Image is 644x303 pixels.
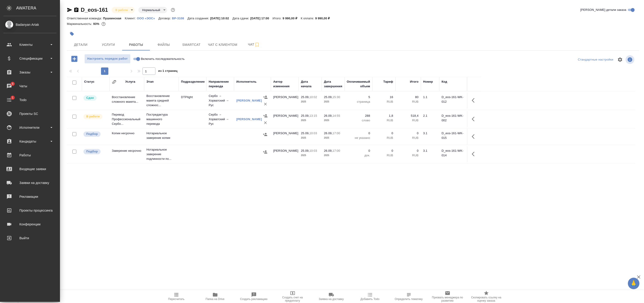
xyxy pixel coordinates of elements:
[470,296,503,302] span: Скопировать ссылку на оценку заказа
[1,163,59,175] a: Входящие заявки
[410,79,418,84] div: Итого
[83,95,107,101] div: Менеджер проверил работу исполнителя, передает ее на следующий этап
[375,131,393,136] p: 0
[423,79,433,84] div: Номер
[112,7,135,13] div: В работе
[110,110,144,128] td: Перевод Профессиональный Сербо...
[324,118,342,123] p: 2025
[74,7,79,13] button: Скопировать ссылку
[301,79,319,89] div: Дата начала
[431,296,464,302] span: Призвать менеджера по развитию
[3,22,56,27] div: Badanyan Artak
[1,219,59,230] a: Конференции
[146,131,176,140] p: Нотариальное заверение копии
[467,290,506,303] button: Скопировать ссылку на оценку заказа
[206,297,225,301] span: Папка на Drive
[243,42,265,47] span: Чат
[309,149,317,152] p: 10:03
[439,93,467,109] td: D_eos-161-WK-012
[172,17,187,20] p: ВР-3108
[3,69,56,76] div: Заказы
[347,149,370,153] p: 0
[442,79,447,84] div: Код
[1,191,59,202] a: Рекламации
[309,95,317,99] p: 10:02
[179,93,206,109] td: DTPlight
[3,221,56,228] div: Конференции
[301,118,319,123] p: 2025
[469,114,480,125] button: Здесь прячутся важные кнопки
[236,117,262,121] a: [PERSON_NAME]
[138,7,167,13] div: В работе
[347,114,370,118] p: 288
[86,132,98,136] p: Подбор
[86,114,100,119] p: В работе
[86,96,94,100] p: Сдан
[630,279,638,288] span: 🙏
[1,232,59,244] a: Выйти
[309,114,317,117] p: 13:15
[3,138,56,145] div: Кандидаты
[125,79,135,84] div: Услуга
[439,111,467,127] td: D_eos-161-WK-002
[398,95,418,99] p: 80
[93,22,100,26] p: 93%
[67,29,77,39] button: Добавить тэг
[68,54,81,64] button: Добавить работу
[614,54,626,65] span: Настроить таблицу
[398,99,418,104] p: RUB
[262,119,269,126] button: Удалить
[3,124,56,131] div: Исполнители
[375,118,393,123] p: RUB
[209,79,232,89] div: Направление перевода
[580,8,626,12] span: [PERSON_NAME] детали заказа
[262,149,269,155] button: Назначить
[383,79,393,84] div: Тариф
[234,290,273,303] button: Создать рекламацию
[170,7,176,13] button: Доп статусы указывают на важность/срочность заказа
[469,149,480,160] button: Здесь прячутся важные кнопки
[309,131,317,135] p: 10:03
[389,290,428,303] button: Определить тематику
[423,131,437,136] div: 3.1
[375,99,393,104] p: RUB
[398,149,418,153] p: 0
[84,54,131,64] button: Настроить порядок работ
[181,79,205,84] div: Подразделение
[347,153,370,158] p: док.
[398,131,418,136] p: 0
[3,83,56,90] div: Чаты
[236,99,262,102] a: [PERSON_NAME]
[3,207,56,214] div: Проекты процессинга
[301,136,319,140] p: 2025
[1,108,59,119] a: Проекты SC
[16,3,60,13] div: AWATERA
[83,149,107,155] div: Можно подбирать исполнителей
[375,149,393,153] p: 0
[332,149,340,152] p: 17:00
[375,114,393,118] p: 1,8
[351,290,389,303] button: Добавить Todo
[324,95,332,99] p: 25.09,
[360,297,379,301] span: Добавить Todo
[301,17,315,20] p: К оплате:
[67,17,103,20] p: Ответственная команда:
[626,55,635,64] span: Посмотреть информацию
[395,297,423,301] span: Определить тематику
[423,114,437,118] div: 2.1
[301,153,319,158] p: 2025
[206,110,234,128] td: Сербо → Хорватский → Рус
[375,95,393,99] p: 16
[67,7,72,13] button: Скопировать ссылку для ЯМессенджера
[439,146,467,162] td: D_eos-161-WK-014
[172,16,187,20] a: ВР-3108
[469,95,480,106] button: Здесь прячутся важные кнопки
[271,146,299,162] td: [PERSON_NAME]
[262,131,269,138] button: Назначить
[347,131,370,136] p: 0
[157,290,196,303] button: Пересчитать
[301,114,309,117] p: 25.09,
[9,95,16,100] span: 1
[84,79,95,84] div: Статус
[347,99,370,104] p: страница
